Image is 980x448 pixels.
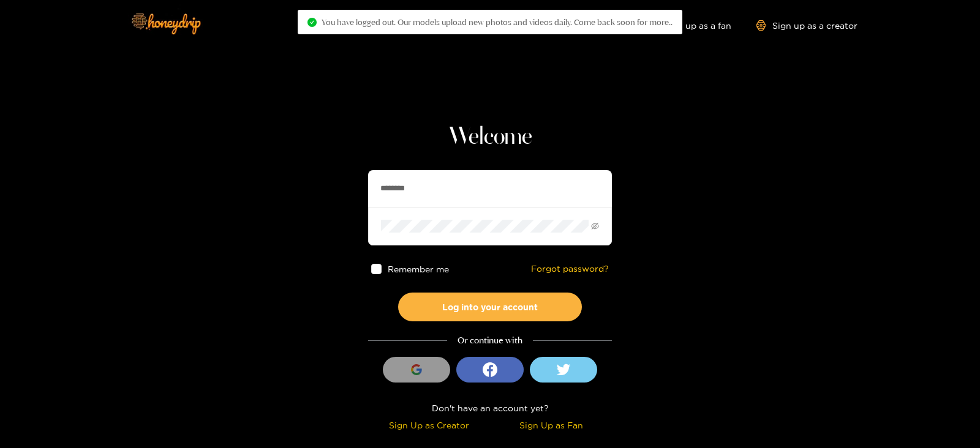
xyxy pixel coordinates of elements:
a: Forgot password? [531,264,609,274]
div: Don't have an account yet? [368,401,612,415]
button: Log into your account [398,293,582,321]
div: Sign Up as Creator [371,418,487,432]
a: Sign up as a creator [756,20,858,31]
span: Remember me [388,264,449,274]
div: Or continue with [368,334,612,348]
span: You have logged out. Our models upload new photos and videos daily. Come back soon for more.. [322,17,673,27]
a: Sign up as a fan [647,20,731,31]
span: eye-invisible [591,222,599,230]
h1: Welcome [368,122,612,152]
div: Sign Up as Fan [493,418,609,432]
span: check-circle [307,18,317,27]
